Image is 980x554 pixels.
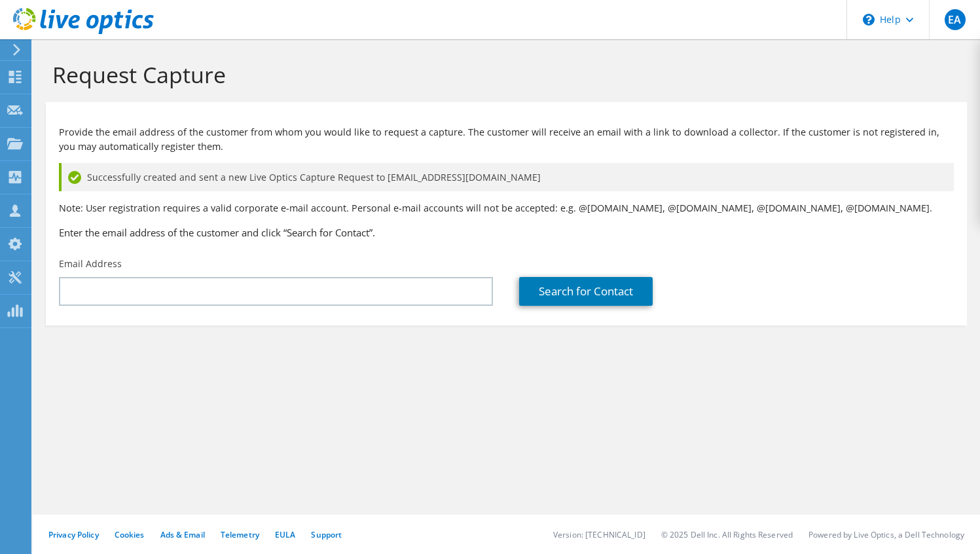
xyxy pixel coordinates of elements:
span: Successfully created and sent a new Live Optics Capture Request to [EMAIL_ADDRESS][DOMAIN_NAME] [87,170,541,185]
li: Version: [TECHNICAL_ID] [553,529,645,540]
a: Support [311,529,342,540]
span: EA [945,9,966,30]
a: Ads & Email [160,529,205,540]
svg: \n [863,14,875,26]
p: Note: User registration requires a valid corporate e-mail account. Personal e-mail accounts will ... [59,201,954,215]
a: Privacy Policy [48,529,99,540]
a: Cookies [115,529,145,540]
a: Search for Contact [519,277,653,306]
h1: Request Capture [52,61,954,88]
a: EULA [275,529,295,540]
label: Email Address [59,257,122,270]
a: Telemetry [221,529,259,540]
li: © 2025 Dell Inc. All Rights Reserved [661,529,793,540]
li: Powered by Live Optics, a Dell Technology [808,529,964,540]
h3: Enter the email address of the customer and click “Search for Contact”. [59,225,954,240]
p: Provide the email address of the customer from whom you would like to request a capture. The cust... [59,125,954,154]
